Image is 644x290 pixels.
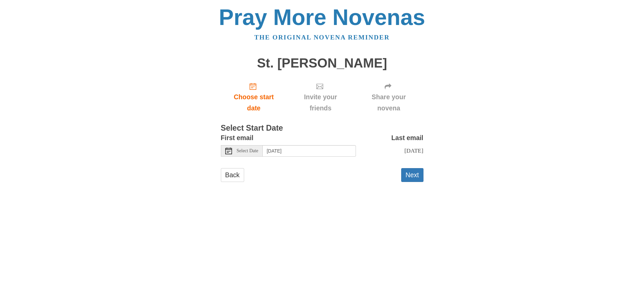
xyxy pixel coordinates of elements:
span: Choose start date [228,91,280,114]
label: Last email [391,132,423,143]
span: Invite your friends [293,91,347,114]
h1: St. [PERSON_NAME] [221,56,423,71]
div: Click "Next" to confirm your start date first. [287,77,354,117]
div: Click "Next" to confirm your start date first. [354,77,423,117]
span: [DATE] [404,147,423,154]
button: Next [401,168,423,182]
span: Select Date [237,149,258,153]
span: Share your novena [361,91,417,114]
h3: Select Start Date [221,124,423,133]
a: Back [221,168,244,182]
a: Choose start date [221,77,287,117]
a: The original novena reminder [254,34,390,41]
label: First email [221,132,254,143]
a: Pray More Novenas [219,5,425,30]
